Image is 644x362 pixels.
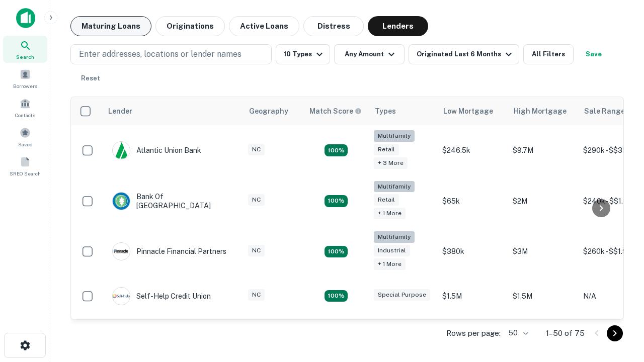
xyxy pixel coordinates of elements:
div: NC [248,289,265,301]
span: Borrowers [13,82,37,90]
th: Lender [102,97,243,125]
div: Matching Properties: 11, hasApolloMatch: undefined [325,290,348,302]
button: Originations [155,16,225,36]
a: SREO Search [3,152,47,179]
td: $1.5M [508,277,578,315]
button: 10 Types [276,44,330,64]
img: picture [113,142,130,159]
td: $65k [437,176,508,227]
button: All Filters [523,44,574,64]
div: + 1 more [374,258,406,270]
a: Borrowers [3,65,47,92]
div: Retail [374,194,399,206]
div: Industrial [374,245,410,256]
div: Capitalize uses an advanced AI algorithm to match your search with the best lender. The match sco... [309,106,362,117]
div: Matching Properties: 17, hasApolloMatch: undefined [325,195,348,207]
iframe: Chat Widget [594,249,644,298]
div: NC [248,245,265,256]
p: Rows per page: [446,327,501,339]
td: $3M [508,226,578,277]
div: Self-help Credit Union [112,287,211,305]
h6: Match Score [309,106,360,117]
div: Special Purpose [374,289,430,301]
th: Low Mortgage [437,97,508,125]
button: Distress [303,16,364,36]
td: $380k [437,226,508,277]
a: Contacts [3,94,47,121]
button: Reset [74,68,107,88]
div: Matching Properties: 10, hasApolloMatch: undefined [325,144,348,156]
img: picture [113,193,130,210]
span: SREO Search [10,169,41,177]
div: Originated Last 6 Months [417,48,515,60]
div: NC [248,194,265,206]
a: Search [3,36,47,63]
td: $9.7M [508,125,578,176]
div: NC [248,144,265,155]
img: picture [113,243,130,260]
div: Lender [108,105,132,117]
th: Types [369,97,437,125]
p: Enter addresses, locations or lender names [79,48,242,60]
div: Types [375,105,396,117]
button: Enter addresses, locations or lender names [70,44,272,64]
button: Maturing Loans [70,16,151,36]
span: Contacts [15,111,35,119]
span: Search [16,53,34,61]
span: Saved [18,140,33,148]
div: + 1 more [374,208,406,219]
div: Matching Properties: 13, hasApolloMatch: undefined [325,246,348,258]
img: capitalize-icon.png [16,8,35,28]
th: Geography [243,97,303,125]
div: Bank Of [GEOGRAPHIC_DATA] [112,192,233,210]
td: $246.5k [437,125,508,176]
button: Go to next page [607,325,623,341]
th: Capitalize uses an advanced AI algorithm to match your search with the best lender. The match sco... [303,97,369,125]
div: Pinnacle Financial Partners [112,242,226,260]
div: Low Mortgage [443,105,493,117]
img: picture [113,288,130,305]
p: 1–50 of 75 [546,327,585,339]
div: Multifamily [374,181,415,193]
button: Lenders [368,16,428,36]
td: $2M [508,176,578,227]
div: High Mortgage [514,105,567,117]
td: $1.5M [437,277,508,315]
div: 50 [505,326,530,340]
div: Atlantic Union Bank [112,141,201,159]
button: Originated Last 6 Months [409,44,519,64]
div: + 3 more [374,157,408,169]
th: High Mortgage [508,97,578,125]
button: Save your search to get updates of matches that match your search criteria. [578,44,610,64]
div: Multifamily [374,231,415,243]
a: Saved [3,123,47,150]
button: Active Loans [229,16,299,36]
div: Geography [249,105,288,117]
div: Multifamily [374,130,415,142]
button: Any Amount [334,44,405,64]
div: Retail [374,144,399,155]
div: Sale Range [584,105,625,117]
